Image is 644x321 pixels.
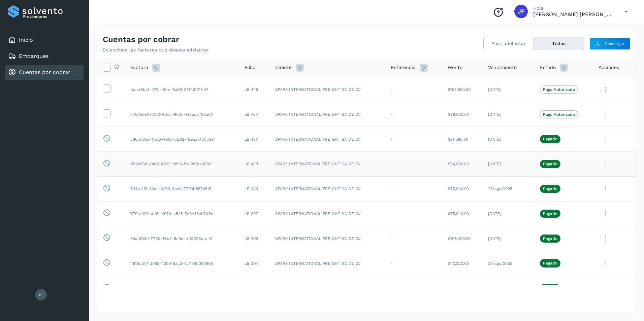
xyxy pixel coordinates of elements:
[239,102,270,127] td: LB 437
[125,251,239,276] td: 4815c317-d062-4200-9ac3-5c759d360666
[443,251,483,276] td: $40,320.00
[443,201,483,226] td: $75,040.00
[125,102,239,127] td: 545750e0-e120-40bc-800c-91eac5733a60
[270,201,385,226] td: SPARX INTERNATIONAL FREIGHT SA DE CV
[125,276,239,300] td: 225aee17-366c-44f5-a6dd-8d5764136aec
[385,77,443,102] td: -
[239,226,270,251] td: LB 409
[443,102,483,127] td: $78,060.00
[605,41,624,47] span: Descargar
[270,151,385,176] td: SPARX INTERNATIONAL FREIGHT SA DE CV
[443,276,483,300] td: $6,380.00
[125,201,239,226] td: 770fa020-bd8f-497d-a545-7e8448eb7d5d
[19,37,33,43] a: Inicio
[483,77,535,102] td: [DATE]
[483,127,535,152] td: [DATE]
[483,251,535,276] td: 25/ago/2025
[239,176,270,201] td: LB 343
[533,11,614,17] p: JUAN FRANCISCO PARDO MARTINEZ
[385,127,443,152] td: -
[543,112,575,117] p: Pago Autorizado
[483,276,535,300] td: [DATE]
[385,176,443,201] td: -
[130,64,148,71] span: Factura
[103,35,179,44] h4: Cuentas por cobrar
[270,127,385,152] td: SPARX INTERNATIONAL FREIGHT SA DE CV
[19,53,49,59] a: Embarques
[270,276,385,300] td: SPARX INTERNATIONAL FREIGHT SA DE CV
[391,64,416,71] span: Referencia
[270,77,385,102] td: SPARX INTERNATIONAL FREIGHT SA DE CV
[23,14,81,19] p: Proveedores
[239,77,270,102] td: LB 446
[483,226,535,251] td: [DATE]
[488,64,517,71] span: Vencimiento
[483,102,535,127] td: [DATE]
[483,151,535,176] td: [DATE]
[270,226,385,251] td: SPARX INTERNATIONAL FREIGHT SA DE CV
[5,33,84,47] div: Inicio
[270,176,385,201] td: SPARX INTERNATIONAL FREIGHT SA DE CV
[543,261,557,265] p: Pagado
[385,251,443,276] td: -
[125,151,239,176] td: 1f16e066-c46d-48c3-9893-5b12efca3880
[533,5,614,11] p: Hola,
[19,69,70,75] a: Cuentas por cobrar
[599,64,619,71] span: Acciones
[270,251,385,276] td: SPARX INTERNATIONAL FREIGHT SA DE CV
[540,64,556,71] span: Estado
[589,38,630,50] button: Descargar
[245,64,255,71] span: Folio
[239,251,270,276] td: LB 394
[534,37,584,50] button: Todas
[483,201,535,226] td: [DATE]
[484,37,534,50] button: Para adelantar
[103,47,209,53] p: Selecciona las facturas que deseas adelantar
[5,49,84,64] div: Embarques
[125,226,239,251] td: 56ad92bf-7792-46b2-8c9d-c12f026bfa40
[543,162,557,166] p: Pagado
[448,64,462,71] span: Monto
[385,151,443,176] td: -
[443,77,483,102] td: $163,960.00
[239,151,270,176] td: LB 432
[443,226,483,251] td: $106,400.00
[270,102,385,127] td: SPARX INTERNATIONAL FREIGHT SA DE CV
[239,201,270,226] td: LB 397
[239,127,270,152] td: LB 431
[239,276,270,300] td: LB 344
[543,236,557,241] p: Pagado
[443,127,483,152] td: $71,680.00
[443,151,483,176] td: $54,880.00
[543,211,557,216] p: Pagado
[385,102,443,127] td: -
[543,137,557,141] p: Pagado
[443,176,483,201] td: $75,040.00
[543,186,557,191] p: Pagado
[543,87,575,92] p: Pago Autorizado
[385,201,443,226] td: -
[125,127,239,152] td: c86b03a0-fbd5-490c-b262-f89aa51b5b90
[5,65,84,80] div: Cuentas por cobrar
[125,176,239,201] td: 7d7a115f-80ec-4233-8eeb-7790b567a5f5
[385,226,443,251] td: -
[125,77,239,102] td: dacd8bf3-472f-49fc-8a99-09142f7fff44
[385,276,443,300] td: -
[275,64,292,71] span: Cliente
[483,176,535,201] td: 25/ago/2025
